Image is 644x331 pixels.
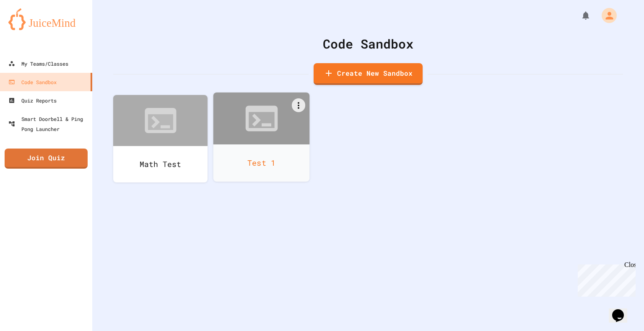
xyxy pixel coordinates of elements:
[213,144,310,182] div: Test 1
[213,92,310,182] a: Test 1
[5,149,88,169] a: Join Quiz
[593,6,619,25] div: My Account
[113,146,208,182] div: Math Test
[8,95,57,105] div: Quiz Reports
[565,8,593,23] div: My Notifications
[8,8,84,30] img: logo-orange.svg
[113,34,623,53] div: Code Sandbox
[8,77,57,87] div: Code Sandbox
[8,114,89,134] div: Smart Doorbell & Ping Pong Launcher
[113,95,208,182] a: Math Test
[314,63,423,85] a: Create New Sandbox
[3,3,58,53] div: Chat with us now!Close
[574,261,636,297] iframe: chat widget
[609,298,636,323] iframe: chat widget
[8,59,68,69] div: My Teams/Classes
